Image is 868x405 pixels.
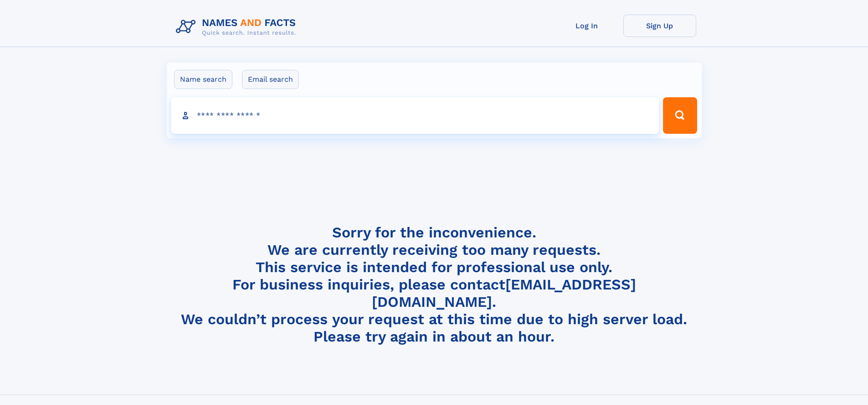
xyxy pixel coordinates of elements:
[172,224,696,346] h4: Sorry for the inconvenience. We are currently receiving too many requests. This service is intend...
[550,15,623,37] a: Log In
[372,276,636,310] a: [EMAIL_ADDRESS][DOMAIN_NAME]
[172,15,303,39] img: Logo Names and Facts
[174,70,232,89] label: Name search
[171,97,659,134] input: search input
[623,15,696,37] a: Sign Up
[663,97,697,134] button: Search Button
[242,70,299,89] label: Email search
